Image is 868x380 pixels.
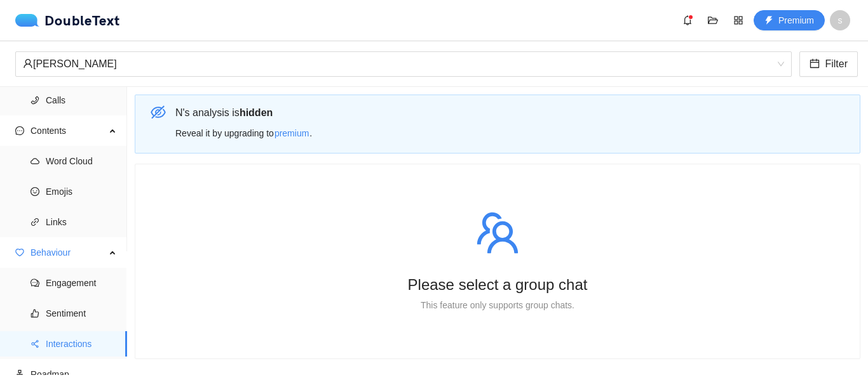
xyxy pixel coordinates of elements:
[175,123,850,143] div: Reveal it by upgrading to .
[778,13,814,27] span: Premium
[31,157,39,166] span: cloud
[15,14,44,27] img: logo
[31,309,39,318] span: like
[15,14,120,27] a: logoDoubleText
[703,15,722,25] span: folder-open
[810,58,820,70] span: calendar
[151,105,166,120] span: eye-invisible
[31,118,105,143] span: Contents
[678,15,697,25] span: bell
[764,16,773,26] span: thunderbolt
[799,51,858,77] button: calendarFilter
[46,301,117,326] span: Sentiment
[729,15,748,25] span: appstore
[46,331,117,357] span: Interactions
[274,123,309,143] button: premium
[175,107,273,118] span: N 's analysis is
[23,52,773,76] div: ‏‎[PERSON_NAME]‎‏
[46,209,117,235] span: Links
[728,10,749,30] button: appstore
[23,58,33,69] span: user
[754,10,825,30] button: thunderboltPremium
[31,96,39,105] span: phone
[171,298,824,312] div: This feature only supports group chats.
[31,339,39,348] span: share-alt
[15,370,24,379] span: apartment
[171,271,824,298] div: Please select a group chat
[475,210,520,256] span: team
[46,148,117,174] span: Word Cloud
[275,126,309,140] span: premium
[46,88,117,113] span: Calls
[31,240,105,265] span: Behaviour
[23,52,784,76] span: ‏‎N I H A L‎‏
[838,10,843,30] span: s
[240,107,273,118] b: hidden
[31,218,39,226] span: link
[46,270,117,296] span: Engagement
[15,248,24,257] span: heart
[15,126,24,135] span: message
[825,56,848,72] span: Filter
[703,10,723,30] button: folder-open
[15,14,120,27] div: DoubleText
[677,10,698,30] button: bell
[31,187,39,196] span: smile
[46,179,117,204] span: Emojis
[31,278,39,287] span: comment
